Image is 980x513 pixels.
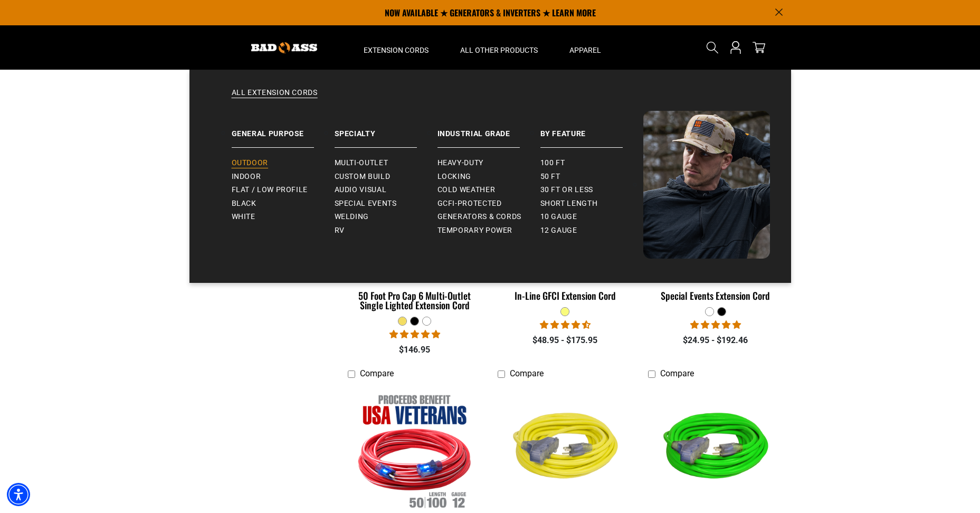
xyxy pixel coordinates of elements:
[437,212,522,222] span: Generators & Cords
[232,111,335,148] a: General Purpose
[540,210,643,224] a: 10 gauge
[232,185,308,195] span: Flat / Low Profile
[540,185,593,195] span: 30 ft or less
[211,88,770,111] a: All Extension Cords
[232,197,335,211] a: Black
[335,158,388,168] span: Multi-Outlet
[437,170,540,184] a: Locking
[335,183,437,197] a: Audio Visual
[437,210,540,224] a: Generators & Cords
[750,41,767,54] a: cart
[335,170,437,184] a: Custom Build
[540,183,643,197] a: 30 ft or less
[540,156,643,170] a: 100 ft
[335,210,437,224] a: Welding
[335,212,369,222] span: Welding
[335,185,387,195] span: Audio Visual
[437,156,540,170] a: Heavy-Duty
[437,158,483,168] span: Heavy-Duty
[437,197,540,211] a: GCFI-Protected
[437,185,496,195] span: Cold Weather
[232,158,268,168] span: Outdoor
[649,389,782,511] img: neon green
[540,199,598,208] span: Short Length
[348,291,482,310] div: 50 Foot Pro Cap 6 Multi-Outlet Single Lighted Extension Cord
[498,291,632,300] div: In-Line GFCI Extension Cord
[335,156,437,170] a: Multi-Outlet
[348,25,444,70] summary: Extension Cords
[540,226,577,235] span: 12 gauge
[348,389,481,511] img: Red, White, and Blue Lighted Freedom Cord
[232,170,335,184] a: Indoor
[460,45,538,55] span: All Other Products
[437,199,502,208] span: GCFI-Protected
[335,197,437,211] a: Special Events
[540,158,565,168] span: 100 ft
[554,25,617,70] summary: Apparel
[540,224,643,237] a: 12 gauge
[232,210,335,224] a: White
[232,212,255,222] span: White
[498,334,632,347] div: $48.95 - $175.95
[360,368,394,378] span: Compare
[540,320,591,330] span: 4.62 stars
[437,111,540,148] a: Industrial Grade
[232,172,261,182] span: Indoor
[510,368,544,378] span: Compare
[643,111,770,259] img: Bad Ass Extension Cords
[499,389,632,511] img: yellow
[251,42,317,53] img: Bad Ass Extension Cords
[444,25,554,70] summary: All Other Products
[335,199,397,208] span: Special Events
[727,25,744,70] a: Open this option
[348,344,482,356] div: $146.95
[648,291,783,300] div: Special Events Extension Cord
[540,111,643,148] a: By Feature
[437,183,540,197] a: Cold Weather
[232,199,256,208] span: Black
[335,226,345,235] span: RV
[569,45,601,55] span: Apparel
[704,39,721,56] summary: Search
[232,156,335,170] a: Outdoor
[540,172,560,182] span: 50 ft
[540,170,643,184] a: 50 ft
[364,45,429,55] span: Extension Cords
[389,329,440,339] span: 4.80 stars
[437,172,471,182] span: Locking
[7,483,30,506] div: Accessibility Menu
[660,368,694,378] span: Compare
[540,212,577,222] span: 10 gauge
[335,172,391,182] span: Custom Build
[437,224,540,237] a: Temporary Power
[335,111,437,148] a: Specialty
[540,197,643,211] a: Short Length
[232,183,335,197] a: Flat / Low Profile
[335,224,437,237] a: RV
[437,226,513,235] span: Temporary Power
[690,320,741,330] span: 5.00 stars
[648,334,783,347] div: $24.95 - $192.46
